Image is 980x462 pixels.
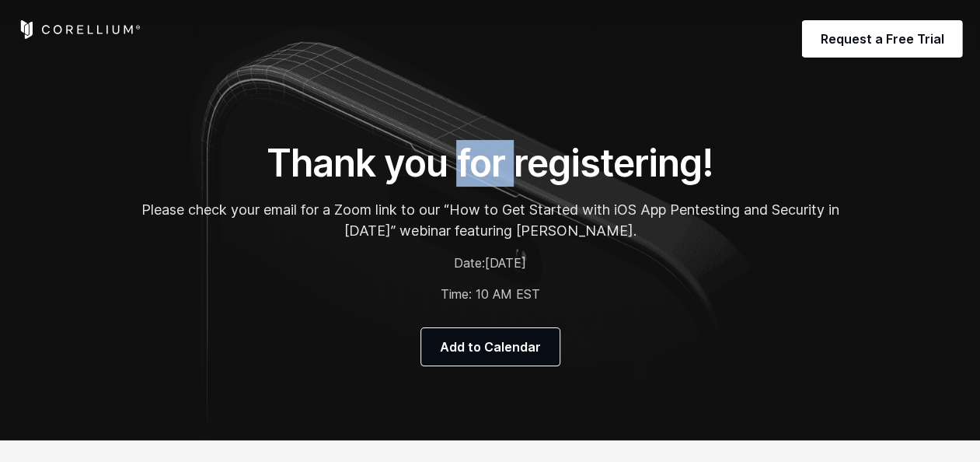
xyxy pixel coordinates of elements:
span: Request a Free Trial [821,30,944,48]
a: Add to Calendar [421,328,560,366]
p: Time: 10 AM EST [141,285,840,303]
p: Please check your email for a Zoom link to our “How to Get Started with iOS App Pentesting and Se... [141,199,840,241]
span: [DATE] [485,255,526,271]
a: Corellium Home [18,20,141,39]
a: Request a Free Trial [802,20,963,58]
span: Add to Calendar [440,338,541,356]
p: Date: [141,254,840,272]
h1: Thank you for registering! [141,140,840,187]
